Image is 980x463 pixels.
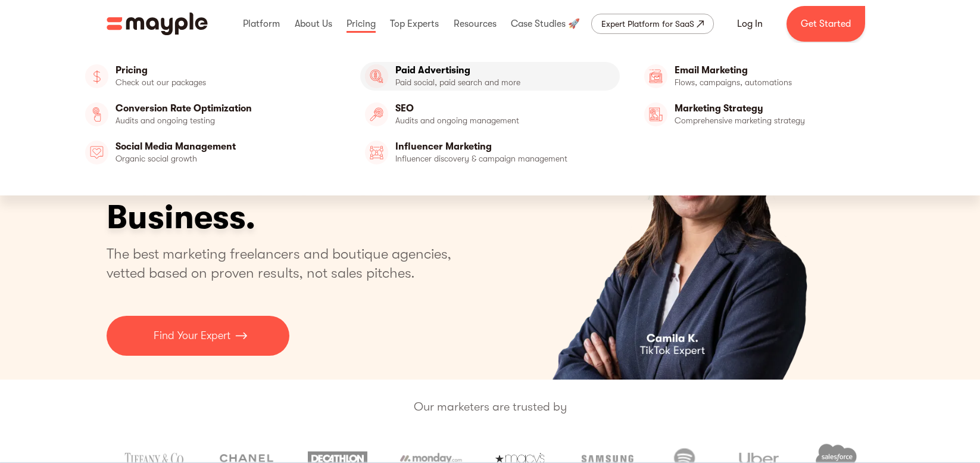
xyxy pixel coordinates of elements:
[107,316,289,356] a: Find Your Expert
[107,13,208,35] img: Mayple logo
[154,328,230,344] p: Find Your Expert
[501,48,873,380] div: 2 of 4
[107,244,466,282] p: The best marketing freelancers and boutique agencies, vetted based on proven results, not sales p...
[387,5,442,43] div: Top Experts
[601,17,694,31] div: Expert Platform for SaaS
[723,10,777,38] a: Log In
[107,13,208,35] a: home
[240,5,283,43] div: Platform
[787,6,865,42] a: Get Started
[344,5,379,43] div: Pricing
[292,5,335,43] div: About Us
[451,5,500,43] div: Resources
[766,325,980,463] iframe: Chat Widget
[501,48,873,380] div: carousel
[591,14,714,34] a: Expert Platform for SaaS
